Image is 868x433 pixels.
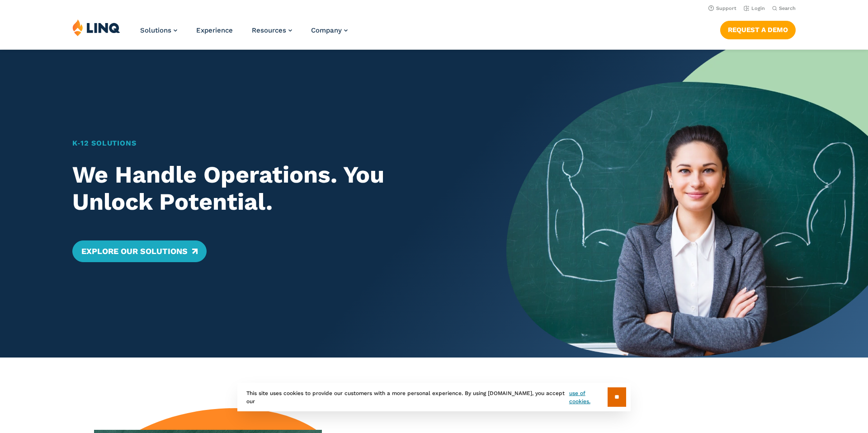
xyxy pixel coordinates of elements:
[72,240,207,262] a: Explore Our Solutions
[569,389,608,405] a: use of cookies.
[506,50,868,358] img: Home Banner
[772,5,796,12] button: Open Search Bar
[779,5,796,11] span: Search
[720,21,796,39] a: Request a Demo
[252,26,292,34] a: Resources
[140,26,171,34] span: Solutions
[140,19,348,49] nav: Primary Navigation
[720,19,796,39] nav: Button Navigation
[72,19,120,36] img: LINQ | K‑12 Software
[72,138,471,149] h1: K‑12 Solutions
[237,383,631,411] div: This site uses cookies to provide our customers with a more personal experience. By using [DOMAIN...
[708,5,736,11] a: Support
[140,26,177,34] a: Solutions
[744,5,765,11] a: Login
[311,26,342,34] span: Company
[252,26,286,34] span: Resources
[196,26,233,34] a: Experience
[311,26,348,34] a: Company
[72,161,471,216] h2: We Handle Operations. You Unlock Potential.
